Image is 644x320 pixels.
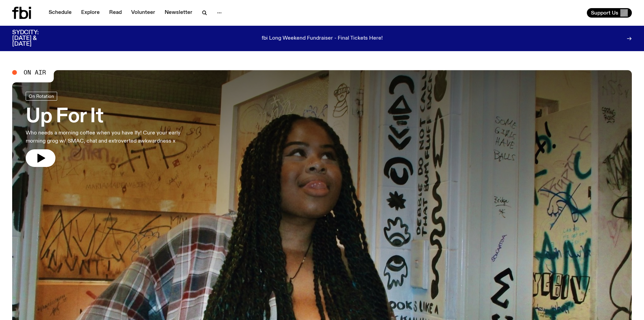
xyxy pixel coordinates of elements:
a: Newsletter [161,8,196,18]
h3: SYDCITY: [DATE] & [DATE] [12,30,55,47]
a: Read [105,8,126,18]
a: Volunteer [127,8,159,18]
span: On Rotation [29,94,54,99]
h3: Up For It [26,107,199,126]
a: On Rotation [26,92,57,101]
p: fbi Long Weekend Fundraiser - Final Tickets Here! [262,36,383,42]
button: Support Us [587,8,632,18]
a: Up For ItWho needs a morning coffee when you have Ify! Cure your early morning grog w/ SMAC, chat... [26,92,199,167]
span: Support Us [591,10,618,16]
p: Who needs a morning coffee when you have Ify! Cure your early morning grog w/ SMAC, chat and extr... [26,129,199,145]
a: Explore [77,8,104,18]
a: Schedule [45,8,76,18]
span: On Air [24,69,46,76]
